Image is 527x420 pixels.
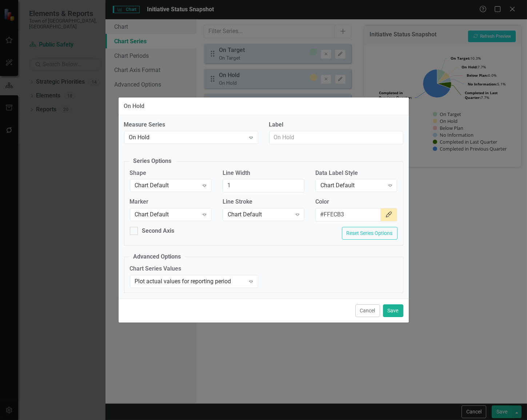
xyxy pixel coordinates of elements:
[142,227,175,235] div: Second Axis
[223,169,304,177] label: Line Width
[269,131,403,144] input: On Hold
[315,169,397,177] label: Data Label Style
[130,198,212,206] label: Marker
[355,304,380,317] button: Cancel
[130,169,212,177] label: Shape
[135,211,199,219] div: Chart Default
[320,181,384,190] div: Chart Default
[342,227,398,240] button: Reset Series Options
[315,208,381,221] input: Chart Default
[383,304,403,317] button: Save
[223,179,304,192] input: Chart Default
[129,133,245,141] div: On Hold
[228,211,292,219] div: Chart Default
[269,121,403,129] label: Label
[130,265,258,273] label: Chart Series Values
[130,253,185,261] legend: Advanced Options
[124,103,145,109] div: On Hold
[135,181,199,190] div: Chart Default
[135,277,245,285] div: Plot actual values for reporting period
[124,121,258,129] label: Measure Series
[223,198,304,206] label: Line Stroke
[130,157,175,165] legend: Series Options
[315,198,397,206] label: Color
